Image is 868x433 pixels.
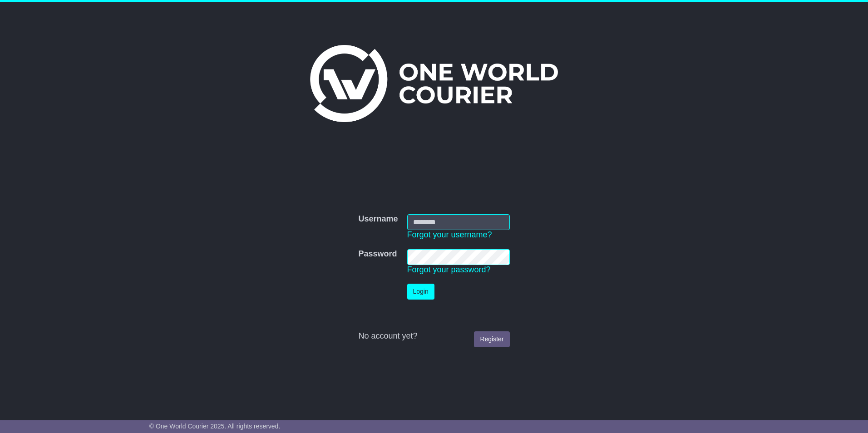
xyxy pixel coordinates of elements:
div: No account yet? [358,331,509,341]
a: Forgot your password? [407,265,491,274]
label: Username [358,214,398,224]
a: Register [474,331,509,347]
img: One World [310,45,558,122]
span: © One World Courier 2025. All rights reserved. [149,423,281,430]
a: Forgot your username? [407,230,492,239]
label: Password [358,249,397,259]
button: Login [407,284,434,300]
